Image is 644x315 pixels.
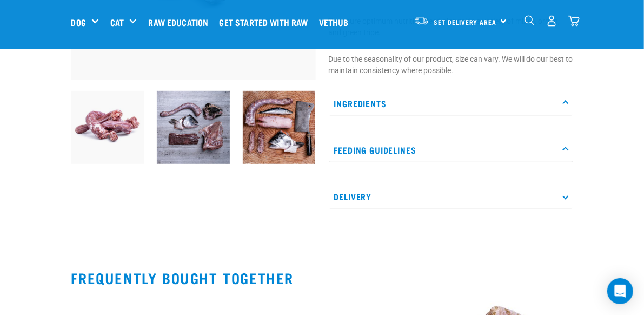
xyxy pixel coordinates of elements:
a: Raw Education [145,1,216,44]
a: Cat [110,16,124,29]
div: Open Intercom Messenger [607,278,633,304]
a: Dog [71,16,86,29]
img: van-moving.png [414,16,429,25]
a: Get started with Raw [217,1,316,44]
p: Feeding Guidelines [329,138,573,162]
img: Turkey Neck Salmon Tripe Chicken Frame Wallaby Fillet [157,91,230,164]
p: Delivery [329,185,573,209]
a: Vethub [316,1,357,44]
img: Salmon Head Turkey Neck Pilch Trotters Chick Neck [243,91,316,164]
img: home-icon@2x.png [568,15,580,27]
p: Ingredients [329,91,573,116]
img: home-icon-1@2x.png [525,15,535,25]
img: 1259 Turkey Necks 01 [71,91,144,164]
span: Set Delivery Area [434,20,497,24]
p: Due to the seasonality of our product, size can vary. We will do our best to maintain consistency... [329,54,573,76]
img: user.png [546,15,557,27]
h2: Frequently bought together [71,270,573,286]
